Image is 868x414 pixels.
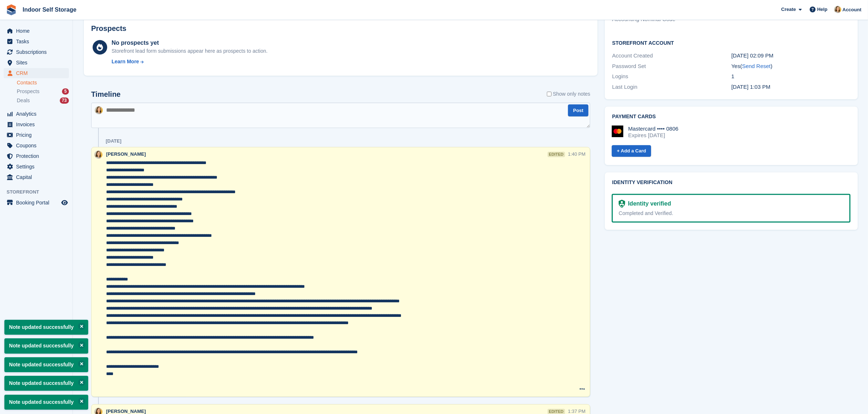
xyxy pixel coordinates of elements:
div: 1 [731,72,851,81]
a: menu [4,68,69,78]
img: Emma Higgins [95,106,103,114]
img: Emma Higgins [834,6,841,13]
span: Help [817,6,828,13]
a: menu [4,47,69,57]
a: menu [4,119,69,130]
a: menu [4,162,69,172]
div: Account Created [612,52,731,60]
p: Note updated successfully [4,320,88,335]
div: [DATE] 02:09 PM [731,52,851,60]
a: Learn More [112,58,268,65]
span: Pricing [16,130,60,140]
a: menu [4,172,69,182]
span: Invoices [16,119,60,130]
div: edited [548,152,565,157]
div: Mastercard •••• 0806 [628,126,678,132]
label: Show only notes [547,90,591,98]
span: Storefront [7,188,73,196]
a: Preview store [60,198,69,207]
img: Emma Higgins [94,151,102,159]
a: Indoor Self Storage [20,4,79,16]
a: menu [4,109,69,119]
a: Contacts [17,79,69,86]
p: Note updated successfully [4,395,88,410]
img: stora-icon-8386f47178a22dfd0bd8f6a31ec36ba5ce8667c1dd55bd0f319d3a0aa187defe.svg [6,4,17,15]
h2: Identity verification [612,180,851,186]
span: [PERSON_NAME] [106,151,146,157]
div: Last Login [612,83,731,91]
a: menu [4,130,69,140]
div: Learn More [112,58,139,65]
div: Yes [731,62,851,71]
span: Settings [16,162,60,172]
div: 73 [60,97,69,104]
p: Note updated successfully [4,339,88,354]
h2: Timeline [91,90,121,99]
span: Capital [16,172,60,182]
img: Mastercard Logo [612,126,623,137]
a: Deals 73 [17,97,69,104]
span: Sites [16,57,60,68]
input: Show only notes [547,90,552,98]
a: Prospects 5 [17,88,69,95]
span: Prospects [17,88,39,95]
span: CRM [16,68,60,78]
a: menu [4,36,69,47]
div: No prospects yet [112,39,268,47]
h2: Payment cards [612,114,851,120]
div: Expires [DATE] [628,132,678,139]
div: 5 [62,88,69,95]
span: Home [16,26,60,36]
span: Create [781,6,796,13]
a: Send Reset [742,63,771,69]
h2: Prospects [91,24,126,33]
time: 2025-08-19 12:03:55 UTC [731,84,770,90]
div: Storefront lead form submissions appear here as prospects to action. [112,47,268,55]
span: Deals [17,97,30,104]
a: menu [4,151,69,161]
div: [DATE] [106,138,121,144]
span: Protection [16,151,60,161]
a: menu [4,57,69,68]
div: Password Set [612,62,731,71]
a: + Add a Card [612,145,651,157]
a: menu [4,26,69,36]
img: Identity Verification Ready [619,200,625,208]
span: Booking Portal [16,198,60,208]
span: Coupons [16,140,60,151]
div: Identity verified [625,199,671,208]
span: Subscriptions [16,47,60,57]
p: Note updated successfully [4,357,88,372]
h2: Storefront Account [612,39,851,46]
p: Note updated successfully [4,376,88,391]
span: Analytics [16,109,60,119]
span: [PERSON_NAME] [106,409,146,414]
a: menu [4,198,69,208]
span: Tasks [16,36,60,47]
div: Completed and Verified. [619,210,844,217]
button: Post [568,104,588,116]
a: menu [4,140,69,151]
span: ( ) [740,63,772,69]
div: 1:40 PM [568,151,585,158]
span: Account [842,6,861,13]
div: Logins [612,72,731,81]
